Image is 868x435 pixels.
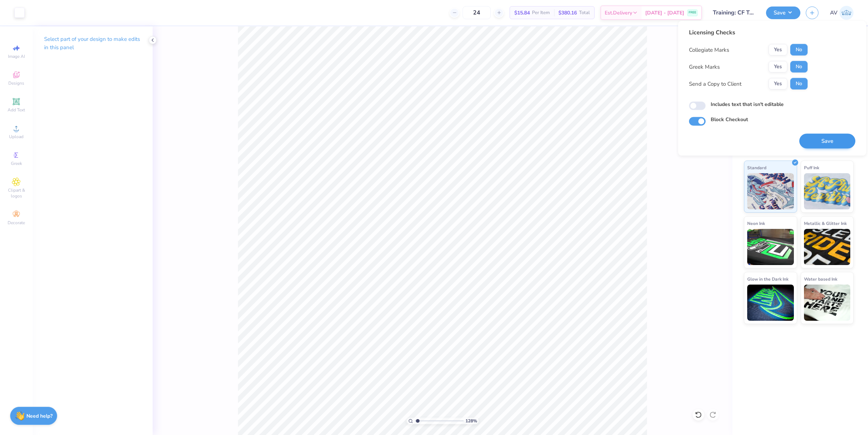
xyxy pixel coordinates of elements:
[605,9,632,17] span: Est. Delivery
[11,161,22,166] span: Greek
[830,6,854,20] a: AV
[766,7,800,19] button: Save
[769,44,787,56] button: Yes
[514,9,530,17] span: $15.84
[769,78,787,90] button: Yes
[689,10,696,15] span: FREE
[689,63,720,71] div: Greek Marks
[769,61,787,73] button: Yes
[747,275,788,283] span: Glow in the Dark Ink
[558,9,577,17] span: $380.16
[689,80,741,88] div: Send a Copy to Client
[645,9,684,17] span: [DATE] - [DATE]
[711,101,784,108] label: Includes text that isn't editable
[804,164,819,171] span: Puff Ink
[8,220,25,226] span: Decorate
[747,229,794,265] img: Neon Ink
[689,28,808,37] div: Licensing Checks
[9,134,24,140] span: Upload
[804,173,851,209] img: Puff Ink
[747,285,794,321] img: Glow in the Dark Ink
[8,80,24,86] span: Designs
[532,9,550,17] span: Per Item
[790,44,808,56] button: No
[44,35,141,52] p: Select part of your design to make edits in this panel
[26,413,52,419] strong: Need help?
[8,107,25,113] span: Add Text
[579,9,590,17] span: Total
[707,5,761,20] input: Untitled Design
[804,275,837,283] span: Water based Ink
[747,173,794,209] img: Standard
[839,6,854,20] img: Aargy Velasco
[790,78,808,90] button: No
[790,61,808,73] button: No
[689,46,729,54] div: Collegiate Marks
[799,134,855,149] button: Save
[804,229,851,265] img: Metallic & Glitter Ink
[463,6,491,19] input: – –
[830,9,838,17] span: AV
[4,187,29,199] span: Clipart & logos
[747,164,766,171] span: Standard
[804,285,851,321] img: Water based Ink
[747,219,765,227] span: Neon Ink
[804,219,847,227] span: Metallic & Glitter Ink
[711,116,748,123] label: Block Checkout
[465,418,477,424] span: 128 %
[8,54,25,59] span: Image AI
